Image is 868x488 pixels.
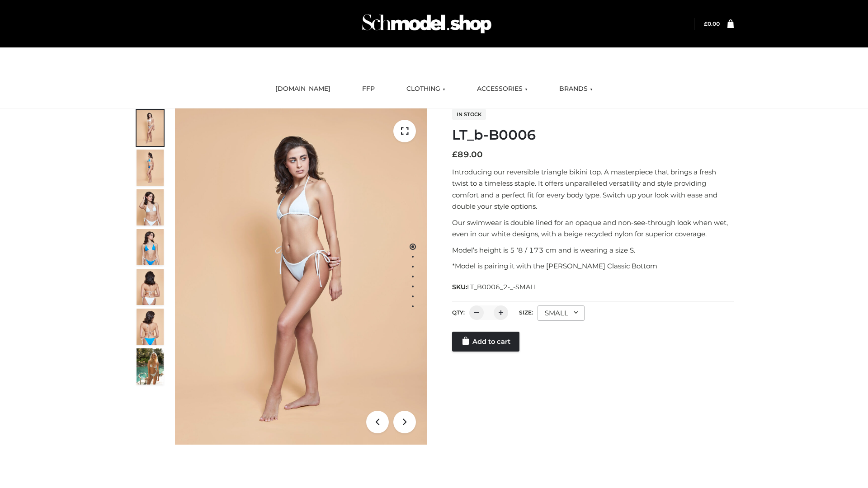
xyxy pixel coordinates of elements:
a: CLOTHING [400,79,452,99]
img: ArielClassicBikiniTop_CloudNine_AzureSky_OW114ECO_3-scaled.jpg [137,189,164,225]
p: *Model is pairing it with the [PERSON_NAME] Classic Bottom [452,260,734,272]
label: QTY: [452,309,465,316]
a: £0.00 [704,20,720,27]
h1: LT_b-B0006 [452,127,734,143]
img: ArielClassicBikiniTop_CloudNine_AzureSky_OW114ECO_8-scaled.jpg [137,309,164,345]
div: SMALL [538,305,585,321]
a: ACCESSORIES [470,79,534,99]
label: Size: [519,309,533,316]
img: ArielClassicBikiniTop_CloudNine_AzureSky_OW114ECO_1-scaled.jpg [137,110,164,146]
img: Schmodel Admin 964 [359,6,495,42]
span: SKU: [452,282,538,292]
a: [DOMAIN_NAME] [269,79,337,99]
img: Arieltop_CloudNine_AzureSky2.jpg [137,348,164,385]
span: £ [452,150,458,160]
span: LT_B0006_2-_-SMALL [467,283,538,291]
a: BRANDS [552,79,599,99]
p: Our swimwear is double lined for an opaque and non-see-through look when wet, even in our white d... [452,217,734,240]
img: ArielClassicBikiniTop_CloudNine_AzureSky_OW114ECO_1 [175,108,427,445]
a: FFP [355,79,382,99]
bdi: 89.00 [452,150,483,160]
span: £ [704,20,708,27]
img: ArielClassicBikiniTop_CloudNine_AzureSky_OW114ECO_2-scaled.jpg [137,150,164,186]
p: Introducing our reversible triangle bikini top. A masterpiece that brings a fresh twist to a time... [452,166,734,212]
bdi: 0.00 [704,20,720,27]
img: ArielClassicBikiniTop_CloudNine_AzureSky_OW114ECO_7-scaled.jpg [137,269,164,305]
img: ArielClassicBikiniTop_CloudNine_AzureSky_OW114ECO_4-scaled.jpg [137,229,164,265]
a: Add to cart [452,332,519,352]
p: Model’s height is 5 ‘8 / 173 cm and is wearing a size S. [452,244,734,256]
span: In stock [452,109,486,120]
